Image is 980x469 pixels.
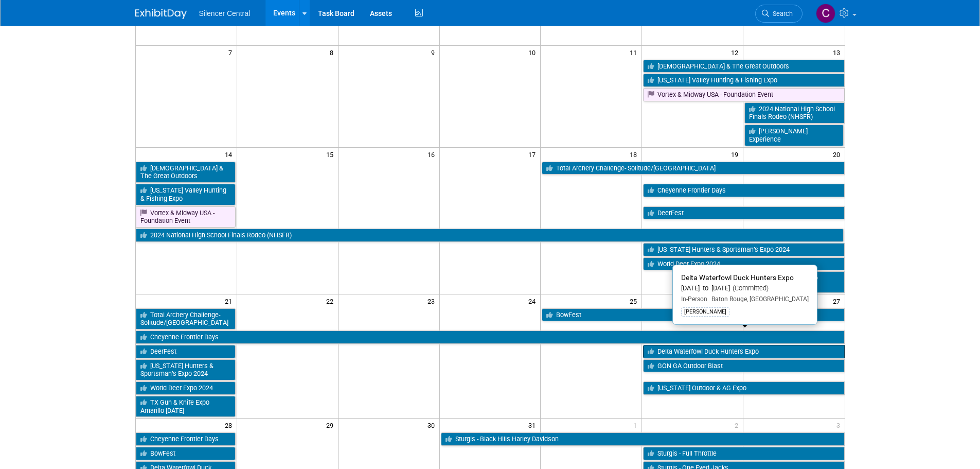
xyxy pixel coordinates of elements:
div: [PERSON_NAME] [681,307,729,317]
span: 8 [329,46,338,59]
a: [US_STATE] Valley Hunting & Fishing Expo [136,184,236,205]
span: In-Person [681,296,707,303]
a: GON GA Outdoor Blast [643,359,844,373]
span: 29 [325,419,338,431]
span: 15 [325,148,338,161]
span: 10 [527,46,540,59]
a: [DEMOGRAPHIC_DATA] & The Great Outdoors [643,60,844,73]
a: [PERSON_NAME] Experience [744,125,843,146]
a: DeerFest [136,345,236,358]
span: 20 [832,148,845,161]
a: World Deer Expo 2024 [136,381,236,395]
span: 19 [730,148,743,161]
img: ExhibitDay [135,9,187,19]
a: TX Gun & Knife Expo Amarillo [DATE] [136,396,236,417]
span: 7 [227,46,237,59]
span: 11 [629,46,642,59]
span: 30 [426,419,439,431]
span: 13 [832,46,845,59]
span: 17 [527,148,540,161]
span: 23 [426,294,439,307]
span: 18 [629,148,642,161]
span: 24 [527,294,540,307]
a: DeerFest [643,206,844,220]
span: Silencer Central [199,9,251,18]
a: Search [755,5,803,23]
a: 2024 National High School Finals Rodeo (NHSFR) [744,102,844,124]
a: Sturgis - Full Throttle [643,447,844,460]
a: [DEMOGRAPHIC_DATA] & The Great Outdoors [136,162,236,183]
a: Vortex & Midway USA - Foundation Event [643,88,844,101]
span: 12 [730,46,743,59]
a: Total Archery Challenge- Solitude/[GEOGRAPHIC_DATA] [542,162,844,175]
span: 21 [224,294,237,307]
a: [US_STATE] Valley Hunting & Fishing Expo [643,74,844,87]
span: 22 [325,294,338,307]
span: 1 [632,419,642,431]
a: Vortex & Midway USA - Foundation Event [136,206,236,228]
img: Cade Cox [816,4,835,23]
span: 28 [224,419,237,431]
span: 27 [832,294,845,307]
span: 14 [224,148,237,161]
span: Delta Waterfowl Duck Hunters Expo [681,273,794,282]
span: 9 [430,46,439,59]
a: BowFest [542,308,844,322]
a: 2024 National High School Finals Rodeo (NHSFR) [136,229,844,242]
span: 2 [734,419,743,431]
a: Cheyenne Frontier Days [643,184,844,197]
span: Baton Rouge, [GEOGRAPHIC_DATA] [707,296,809,303]
div: [DATE] to [DATE] [681,284,809,293]
a: BowFest [136,447,236,460]
a: Cheyenne Frontier Days [136,432,236,446]
a: Total Archery Challenge- Solitude/[GEOGRAPHIC_DATA] [136,308,236,329]
a: Delta Waterfowl Duck Hunters Expo [643,345,844,358]
a: [US_STATE] Outdoor & AG Expo [643,381,844,395]
span: 16 [426,148,439,161]
span: 3 [835,419,845,431]
a: World Deer Expo 2024 [643,257,844,271]
a: Cheyenne Frontier Days [136,331,845,344]
a: [US_STATE] Hunters & Sportsman’s Expo 2024 [643,243,844,256]
a: [US_STATE] Hunters & Sportsman’s Expo 2024 [136,359,236,380]
span: Search [769,10,793,18]
a: Sturgis - Black Hills Harley Davidson [441,432,845,446]
span: 31 [527,419,540,431]
span: (Committed) [730,284,769,292]
span: 25 [629,294,642,307]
